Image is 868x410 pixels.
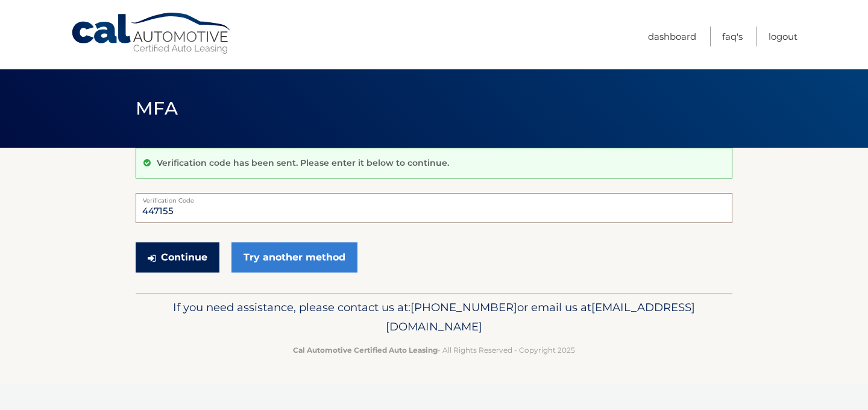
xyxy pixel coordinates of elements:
a: Cal Automotive [71,12,233,55]
label: Verification Code [136,193,732,203]
p: If you need assistance, please contact us at: or email us at [143,298,725,336]
a: Dashboard [648,27,696,46]
a: Try another method [231,242,357,273]
span: MFA [136,97,178,119]
a: Logout [769,27,797,46]
p: - All Rights Reserved - Copyright 2025 [143,344,725,356]
span: [PHONE_NUMBER] [410,300,517,314]
span: [EMAIL_ADDRESS][DOMAIN_NAME] [386,300,695,333]
a: FAQ's [722,27,743,46]
p: Verification code has been sent. Please enter it below to continue. [157,157,449,168]
button: Continue [136,242,219,273]
input: Verification Code [136,193,732,223]
strong: Cal Automotive Certified Auto Leasing [293,345,438,355]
